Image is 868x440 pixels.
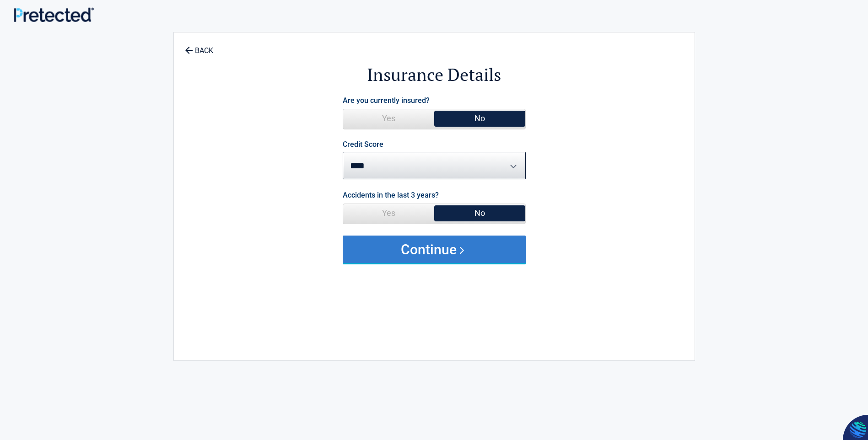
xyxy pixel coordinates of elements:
[343,204,434,222] span: Yes
[343,94,430,107] label: Are you currently insured?
[434,109,525,128] span: No
[343,109,434,128] span: Yes
[343,189,439,201] label: Accidents in the last 3 years?
[343,141,383,148] label: Credit Score
[343,236,526,263] button: Continue
[183,38,215,54] a: BACK
[434,204,525,222] span: No
[14,7,94,22] img: Main Logo
[224,63,644,86] h2: Insurance Details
